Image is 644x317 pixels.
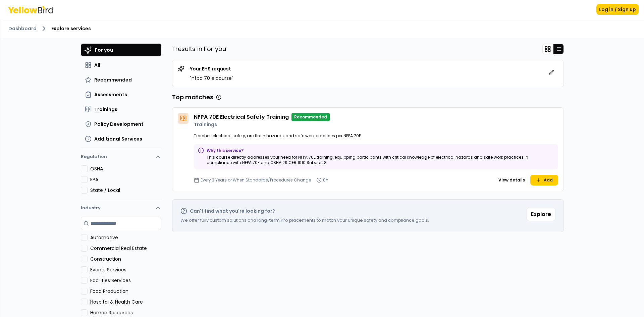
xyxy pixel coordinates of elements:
[94,121,144,127] span: Policy Development
[496,175,528,186] button: View details
[194,121,558,128] p: Trainings
[323,177,328,183] p: 8h
[596,4,639,15] button: Log in / Sign up
[527,208,555,221] button: Explore
[90,256,161,262] label: Construction
[81,151,161,165] button: Regulation
[190,65,233,72] p: Your EHS request
[81,199,161,217] button: Industry
[81,74,161,86] button: Recommended
[94,91,127,98] span: Assessments
[51,25,91,32] span: Explore services
[90,266,161,273] label: Events Services
[207,148,554,153] p: Why this service?
[94,62,100,68] span: All
[81,103,161,115] button: Trainings
[8,25,37,32] a: Dashboard
[180,217,429,224] p: We offer fully custom solutions and long-term Pro placements to match your unique safety and comp...
[90,309,161,316] label: Human Resources
[90,176,161,183] label: EPA
[90,187,161,194] label: State / Local
[90,245,161,252] label: Commercial Real Estate
[172,44,226,54] p: 1 results in For you
[81,44,161,56] button: For you
[90,288,161,295] label: Food Production
[291,113,330,121] p: Recommended
[95,47,113,53] span: For you
[90,234,161,241] label: Automotive
[190,208,275,214] h2: Can't find what you're looking for?
[207,155,554,165] p: This course directly addresses your need for NFPA 70E training, equipping participants with criti...
[90,165,161,172] label: OSHA
[194,133,558,139] p: Teaches electrical safety, arc flash hazards, and safe work practices per NFPA 70E.
[81,89,161,101] button: Assessments
[194,113,289,121] h4: NFPA 70E Electrical Safety Training
[8,24,636,33] nav: breadcrumb
[81,59,161,71] button: All
[81,118,161,130] button: Policy Development
[90,299,161,305] label: Hospital & Health Care
[81,165,161,199] div: Regulation
[94,136,142,142] span: Additional Services
[172,93,213,102] h3: Top matches
[530,175,558,186] button: Add
[81,133,161,145] button: Additional Services
[94,106,117,113] span: Trainings
[90,277,161,284] label: Facilities Services
[94,76,132,83] span: Recommended
[190,75,233,82] p: " nfpa 70 e course "
[201,177,311,183] p: Every 3 Years or When Standards/Procedures Change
